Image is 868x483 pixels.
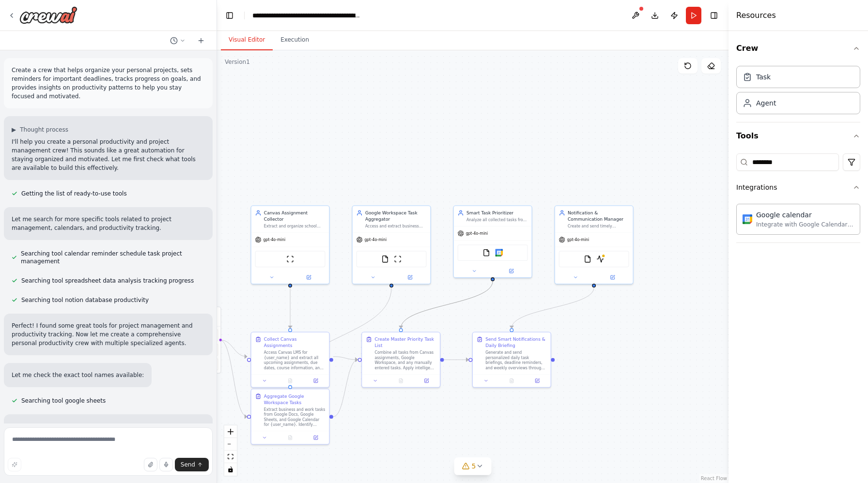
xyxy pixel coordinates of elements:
div: Aggregate Google Workspace Tasks [264,393,325,406]
button: Start a new chat [193,35,209,46]
div: Generate and send personalized daily task briefings, deadline reminders, and weekly overviews thr... [485,350,547,370]
button: Execution [273,30,317,50]
button: Open in side panel [305,434,326,441]
button: Crew [736,35,860,62]
img: FileReadTool [381,255,389,263]
span: gpt-4o-mini [365,237,387,242]
span: Getting the list of ready-to-use tools [21,190,127,197]
img: Google calendar [495,249,503,257]
button: Hide right sidebar [707,9,721,22]
span: Searching tool notion database productivity [21,296,149,304]
div: Tools [736,150,860,251]
p: Let me search for more specific tools related to project management, calendars, and productivity ... [12,215,205,232]
div: Create Master Priority Task ListCombine all tasks from Canvas assignments, Google Workspace, and ... [361,332,440,388]
button: Switch to previous chat [166,35,189,46]
img: ScrapegraphScrapeTool [596,255,604,263]
div: Access and extract business tasks from Google Docs, organize work-related information, and integr... [365,224,427,228]
div: Smart Task PrioritizerAnalyze all collected tasks from school, business, and work to create intel... [453,205,532,278]
g: Edge from 1c55ec94-510a-489a-96b8-153c6f6a663d to c69c125f-eda5-4570-a58f-2d294cfbaccd [509,287,597,328]
div: Task [756,72,771,82]
button: No output available [277,377,303,385]
button: No output available [387,377,414,385]
button: Open in side panel [527,377,548,385]
span: Send [181,461,195,468]
div: Integrate with Google Calendar to manage events, check availability, and access calendar data. [756,221,854,228]
button: Send [175,458,209,471]
img: Logo [19,6,77,24]
div: Create Master Priority Task List [374,336,436,349]
g: Edge from a5a4045d-c4c1-4480-9e4c-602764b778cf to 3114ee31-a5d1-4c1f-9aec-df3372180c13 [333,353,358,363]
p: I see the tools aren't ready to use yet. Let me check their connection status and create agents t... [12,422,205,448]
div: Aggregate Google Workspace TasksExtract business and work tasks from Google Docs, Google Sheets, ... [250,389,329,445]
p: Create a crew that helps organize your personal projects, sets reminders for important deadlines,... [12,66,205,101]
span: ▶ [12,126,16,134]
div: Google calendar [756,210,854,220]
div: Access Canvas LMS for {user_name} and extract all upcoming assignments, due dates, course informa... [264,350,325,370]
g: Edge from 42c73ed2-1549-4054-a1ed-360ebc5758d0 to 3114ee31-a5d1-4c1f-9aec-df3372180c13 [333,357,358,420]
div: Notification & Communication Manager [568,210,629,222]
button: ▶Thought process [12,126,68,134]
button: Open in side panel [392,273,428,281]
button: zoom out [224,438,237,451]
img: ScrapeWebsiteTool [286,255,294,263]
button: Visual Editor [221,30,273,50]
div: Agent [756,98,776,108]
div: Send Smart Notifications & Daily BriefingGenerate and send personalized daily task briefings, dea... [472,332,551,388]
button: Upload files [144,458,157,471]
img: FileReadTool [584,255,591,263]
div: Collect Canvas AssignmentsAccess Canvas LMS for {user_name} and extract all upcoming assignments,... [250,332,329,388]
span: Searching tool google sheets [21,397,106,405]
span: 5 [472,461,476,471]
div: Integrations [736,182,777,192]
button: zoom in [224,425,237,438]
div: Canvas Assignment CollectorExtract and organize school assignments from Canvas LMS, identifying d... [250,205,329,284]
button: Improve this prompt [8,458,21,471]
p: Perfect! I found some great tools for project management and productivity tracking. Now let me cr... [12,321,205,347]
div: Notification & Communication ManagerCreate and send timely reminders, deadline alerts, and daily/... [555,205,634,284]
button: toggle interactivity [224,463,237,476]
button: Open in side panel [291,273,326,281]
div: Google Workspace Task AggregatorAccess and extract business tasks from Google Docs, organize work... [352,205,431,284]
div: Smart Task Prioritizer [466,210,528,216]
button: Click to speak your automation idea [159,458,173,471]
span: gpt-4o-mini [263,237,286,242]
div: Collect Canvas Assignments [264,336,325,349]
button: Hide left sidebar [223,9,236,22]
span: Searching tool spreadsheet data analysis tracking progress [21,277,194,285]
img: FileReadTool [482,249,490,257]
div: Analyze all collected tasks from school, business, and work to create intelligent priority rankin... [466,217,528,222]
div: Extract and organize school assignments from Canvas LMS, identifying due dates, priorities, and a... [264,224,325,228]
div: Canvas Assignment Collector [264,210,325,222]
div: Version 1 [225,58,250,66]
nav: breadcrumb [252,11,361,20]
span: gpt-4o-mini [567,237,589,242]
div: Combine all tasks from Canvas assignments, Google Workspace, and any manually entered tasks. Appl... [374,350,436,370]
img: ScrapeWebsiteTool [394,255,402,263]
button: Tools [736,122,860,150]
span: gpt-4o-mini [466,231,488,236]
div: Create and send timely reminders, deadline alerts, and daily/weekly task summaries through email,... [568,224,629,228]
button: Open in side panel [305,377,326,385]
button: 5 [454,457,492,475]
g: Edge from 692bbb3c-7893-4785-b864-2e04d39a3480 to 42c73ed2-1549-4054-a1ed-360ebc5758d0 [287,287,395,385]
button: Open in side panel [595,273,631,281]
p: Let me check the exact tool names available: [12,371,144,379]
button: Integrations [736,175,860,200]
button: fit view [224,451,237,463]
div: Integrations [736,200,860,242]
div: Send Smart Notifications & Daily Briefing [485,336,547,349]
button: No output available [498,377,525,385]
p: I'll help you create a personal productivity and project management crew! This sounds like a grea... [12,137,205,172]
img: Google calendar [743,214,752,224]
g: Edge from triggers to 42c73ed2-1549-4054-a1ed-360ebc5758d0 [220,337,247,420]
g: Edge from 45471f98-13d1-4f9e-982e-72faaf9d322a to a5a4045d-c4c1-4480-9e4c-602764b778cf [287,281,294,328]
g: Edge from fe2f5742-c7ed-4aeb-b172-46ec20f8cc22 to 3114ee31-a5d1-4c1f-9aec-df3372180c13 [398,281,496,328]
g: Edge from 3114ee31-a5d1-4c1f-9aec-df3372180c13 to c69c125f-eda5-4570-a58f-2d294cfbaccd [444,357,469,363]
div: Crew [736,62,860,122]
a: React Flow attribution [701,476,727,481]
div: React Flow controls [224,425,237,476]
button: Open in side panel [416,377,437,385]
button: Open in side panel [493,267,529,275]
div: Google Workspace Task Aggregator [365,210,427,222]
div: Extract business and work tasks from Google Docs, Google Sheets, and Google Calendar for {user_na... [264,407,325,427]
